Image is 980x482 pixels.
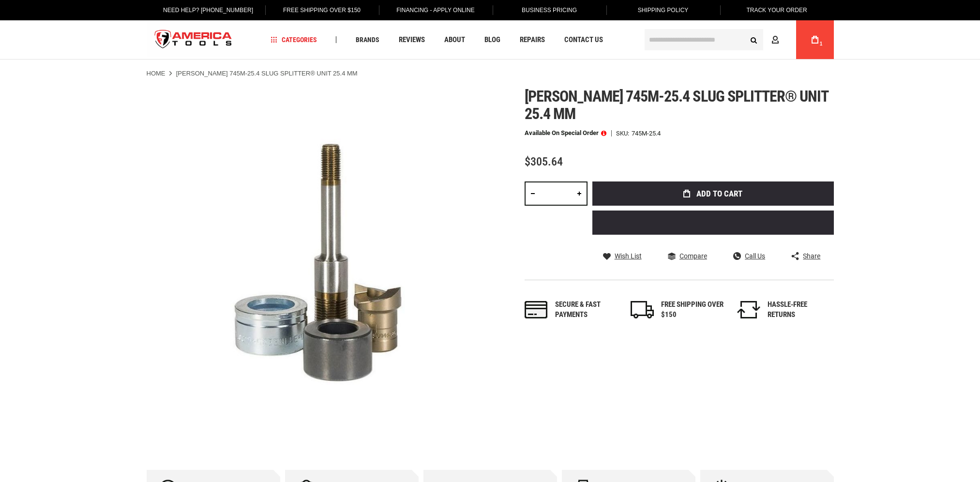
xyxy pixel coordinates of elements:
img: returns [737,301,760,318]
strong: [PERSON_NAME] 745M-25.4 SLUG SPLITTER® UNIT 25.4 MM [176,70,358,77]
div: 745M-25.4 [632,130,661,136]
img: America Tools [147,22,241,58]
div: HASSLE-FREE RETURNS [768,300,830,320]
a: About [440,33,469,46]
span: About [444,36,465,44]
span: Reviews [399,36,425,44]
span: Shipping Policy [638,7,689,14]
img: GREENLEE 745M-25.4 SLUG SPLITTER® UNIT 25.4 MM [147,88,490,431]
a: Call Us [733,252,765,260]
span: Share [803,253,820,259]
span: [PERSON_NAME] 745m-25.4 slug splitter® unit 25.4 mm [525,87,829,123]
span: Contact Us [564,36,603,44]
span: Repairs [520,36,545,44]
a: Blog [480,33,505,46]
div: Secure & fast payments [555,300,618,320]
span: Add to Cart [696,190,742,198]
a: Brands [351,33,384,46]
img: payments [525,301,548,318]
span: Categories [271,36,317,43]
button: Search [745,30,763,49]
div: FREE SHIPPING OVER $150 [661,300,724,320]
span: 1 [820,41,823,46]
button: Add to Cart [592,181,834,206]
span: Call Us [745,253,765,259]
a: store logo [147,22,241,58]
strong: SKU [616,130,632,136]
a: 1 [806,20,824,59]
span: Wish List [615,253,642,259]
span: Blog [484,36,500,44]
a: Repairs [515,33,549,46]
span: Compare [679,253,707,259]
p: Available on Special Order [525,130,606,136]
a: Reviews [394,33,429,46]
a: Compare [668,252,707,260]
span: $305.64 [525,155,563,168]
a: Wish List [603,252,642,260]
a: Home [147,69,166,78]
a: Contact Us [560,33,607,46]
img: shipping [631,301,654,318]
span: Brands [356,36,379,43]
a: Categories [266,33,321,46]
